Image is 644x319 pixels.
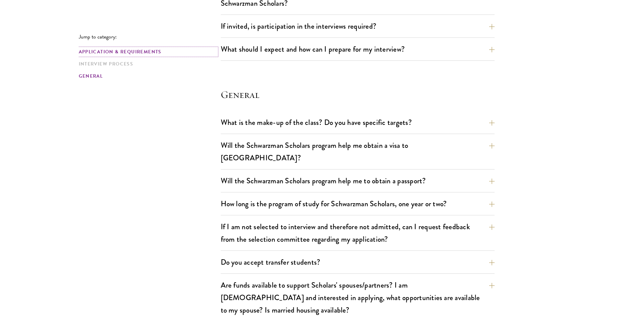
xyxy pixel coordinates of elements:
[79,60,217,68] a: Interview Process
[221,88,495,101] h4: General
[221,255,495,270] button: Do you accept transfer students?
[221,19,495,34] button: If invited, is participation in the interviews required?
[221,277,495,318] button: Are funds available to support Scholars' spouses/partners? I am [DEMOGRAPHIC_DATA] and interested...
[79,34,221,40] p: Jump to category:
[221,42,495,57] button: What should I expect and how can I prepare for my interview?
[79,48,217,55] a: Application & Requirements
[221,196,495,211] button: How long is the program of study for Schwarzman Scholars, one year or two?
[221,138,495,165] button: Will the Schwarzman Scholars program help me obtain a visa to [GEOGRAPHIC_DATA]?
[221,219,495,247] button: If I am not selected to interview and therefore not admitted, can I request feedback from the sel...
[79,73,217,80] a: General
[221,173,495,188] button: Will the Schwarzman Scholars program help me to obtain a passport?
[221,115,495,130] button: What is the make-up of the class? Do you have specific targets?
